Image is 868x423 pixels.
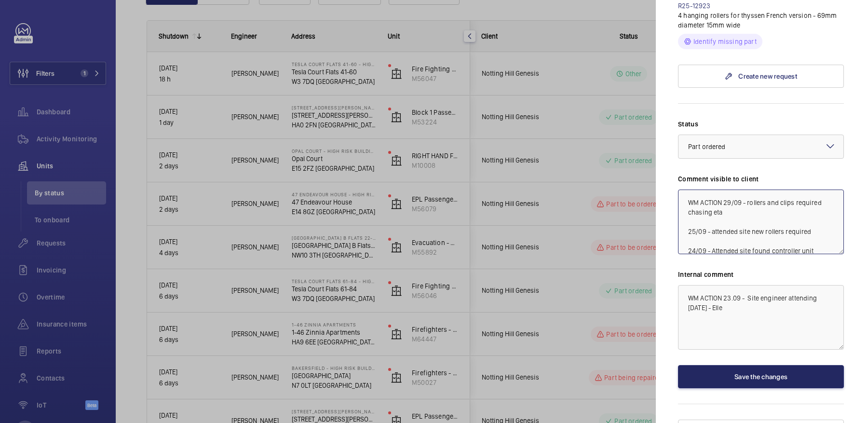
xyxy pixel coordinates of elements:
[678,65,844,88] a: Create new request
[693,37,757,46] p: Identify missing part
[678,270,844,279] label: Internal comment
[678,174,844,184] label: Comment visible to client
[678,2,711,10] a: R25-12923
[678,365,844,388] button: Save the changes
[678,119,844,129] label: Status
[678,11,844,30] p: 4 hanging rollers for thyssen French version - 69mm diameter 15mm wide
[688,143,726,150] span: Part ordered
